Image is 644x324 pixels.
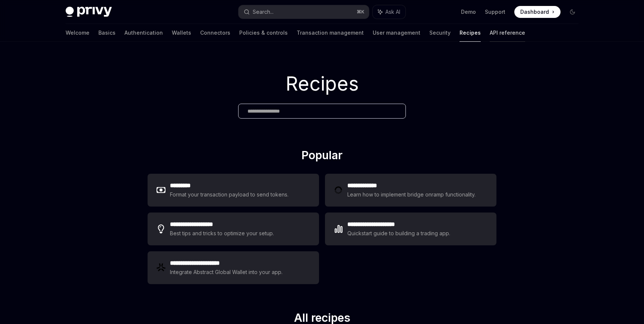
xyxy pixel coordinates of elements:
[461,8,476,16] a: Demo
[148,174,319,207] a: **** ****Format your transaction payload to send tokens.
[325,174,496,207] a: **** **** ***Learn how to implement bridge onramp functionality.
[566,6,578,18] button: Toggle dark mode
[200,24,230,42] a: Connectors
[170,229,275,238] div: Best tips and tricks to optimize your setup.
[148,148,496,165] h2: Popular
[357,9,364,15] span: ⌘ K
[514,6,561,18] a: Dashboard
[373,5,405,19] button: Ask AI
[239,24,288,42] a: Policies & controls
[239,5,369,19] button: Search...⌘K
[485,8,505,16] a: Support
[520,8,549,16] span: Dashboard
[66,7,112,17] img: dark logo
[490,24,525,42] a: API reference
[429,24,451,42] a: Security
[460,24,481,42] a: Recipes
[170,268,283,277] div: Integrate Abstract Global Wallet into your app.
[98,24,116,42] a: Basics
[253,7,274,16] div: Search...
[170,190,289,199] div: Format your transaction payload to send tokens.
[373,24,420,42] a: User management
[385,8,400,16] span: Ask AI
[172,24,191,42] a: Wallets
[297,24,364,42] a: Transaction management
[347,229,451,238] div: Quickstart guide to building a trading app.
[66,24,89,42] a: Welcome
[347,190,478,199] div: Learn how to implement bridge onramp functionality.
[124,24,163,42] a: Authentication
